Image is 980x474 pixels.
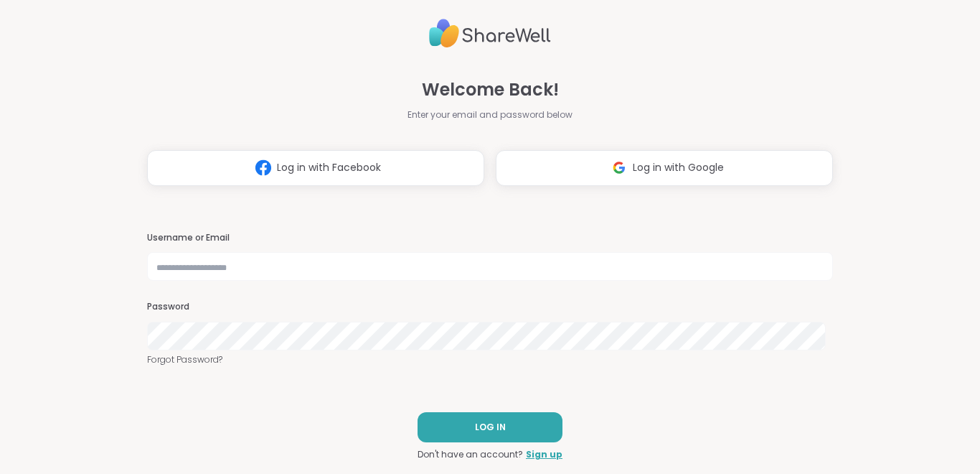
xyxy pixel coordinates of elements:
[606,154,633,181] img: ShareWell Logomark
[407,108,573,121] span: Enter your email and password below
[250,154,277,181] img: ShareWell Logomark
[418,412,562,442] button: LOG IN
[475,421,506,434] span: LOG IN
[277,160,381,175] span: Log in with Facebook
[496,150,833,186] button: Log in with Google
[633,160,724,175] span: Log in with Google
[429,13,551,54] img: ShareWell Logo
[147,150,484,186] button: Log in with Facebook
[422,77,559,103] span: Welcome Back!
[147,301,833,313] h3: Password
[147,232,833,244] h3: Username or Email
[147,353,833,366] a: Forgot Password?
[526,448,562,461] a: Sign up
[418,448,523,461] span: Don't have an account?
